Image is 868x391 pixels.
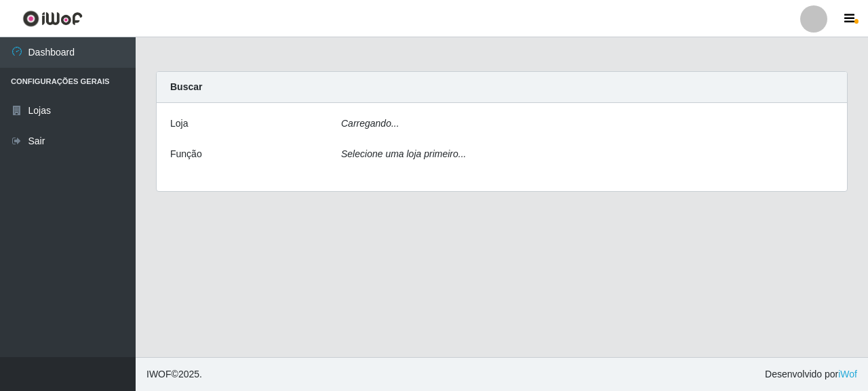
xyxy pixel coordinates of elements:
strong: Buscar [170,81,202,92]
label: Função [170,147,202,161]
span: IWOF [146,369,172,379]
span: © 2025 . [146,367,202,382]
i: Carregando... [341,118,399,129]
span: Desenvolvido por [765,367,857,382]
img: CoreUI Logo [22,10,83,27]
a: iWof [838,369,857,379]
i: Selecione uma loja primeiro... [341,148,466,159]
label: Loja [170,117,188,131]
